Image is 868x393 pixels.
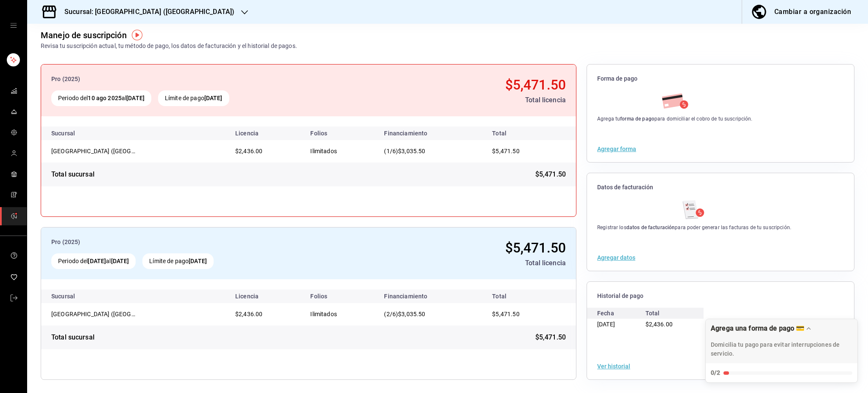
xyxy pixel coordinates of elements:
span: $5,471.50 [492,148,519,154]
div: Periodo del al [51,253,136,269]
span: $5,471.50 [505,240,566,256]
div: Total sucursal [51,169,95,180]
th: Total [482,126,576,140]
th: Financiamiento [377,126,482,140]
span: $2,436.00 [235,311,262,317]
div: Registrar los para poder generar las facturas de tu suscripción. [597,224,791,231]
span: $3,035.50 [398,311,425,317]
td: Ilimitados [303,303,377,326]
td: Ilimitados [303,140,377,163]
span: Forma de pago [597,75,844,83]
strong: 10 ago 2025 [88,95,121,101]
strong: [DATE] [111,258,129,264]
span: $5,471.50 [505,77,566,93]
div: Sucursal [51,130,98,137]
button: Agregar forma [597,146,636,152]
button: Expand Checklist [706,319,857,382]
th: Financiamiento [377,289,482,303]
strong: forma de pago [620,116,654,122]
div: Revisa tu suscripción actual, tu método de pago, los datos de facturación y el historial de pagos. [41,42,297,51]
span: $2,436.00 [235,148,262,154]
div: Tripton (Sinaloa) [51,147,136,155]
div: Periodo del al [51,90,151,106]
div: (2/6) [384,310,475,319]
th: Licencia [228,289,303,303]
th: Licencia [228,126,303,140]
th: Folios [303,289,377,303]
span: $5,471.50 [492,311,519,317]
p: Domicilia tu pago para evitar interrupciones de servicio. [711,340,852,358]
th: Total [482,289,576,303]
div: [DATE] [597,319,645,330]
div: Pro (2025) [51,75,364,84]
div: Total [645,308,694,319]
span: $3,035.50 [398,148,425,154]
div: Límite de pago [158,90,229,106]
div: Total licencia [363,258,566,268]
span: $5,471.50 [535,169,566,180]
span: Datos de facturación [597,183,844,191]
img: Tooltip marker [132,30,142,40]
div: Total sucursal [51,332,95,342]
div: Agrega una forma de pago 💳 [711,324,804,332]
span: $2,436.00 [645,321,673,328]
div: Manejo de suscripción [41,29,127,42]
div: Total licencia [370,95,566,105]
button: Ver historial [597,363,630,369]
strong: [DATE] [88,258,106,264]
div: Límite de pago [142,253,214,269]
div: [GEOGRAPHIC_DATA] ([GEOGRAPHIC_DATA]) [51,147,136,155]
div: (1/6) [384,147,475,156]
strong: datos de facturación [626,225,675,230]
div: 0/2 [711,368,720,377]
div: Tripton (Sinaloa) [51,310,136,318]
div: Pro (2025) [51,238,356,247]
div: [GEOGRAPHIC_DATA] ([GEOGRAPHIC_DATA]) [51,310,136,318]
div: Cambiar a organización [774,6,851,18]
th: Folios [303,126,377,140]
h3: Sucursal: [GEOGRAPHIC_DATA] ([GEOGRAPHIC_DATA]) [58,7,234,17]
div: Fecha [597,308,645,319]
span: $5,471.50 [535,332,566,342]
button: open drawer [10,22,17,29]
strong: [DATE] [189,258,207,264]
strong: [DATE] [204,95,223,101]
div: Sucursal [51,293,98,300]
strong: [DATE] [126,95,145,101]
div: Drag to move checklist [706,319,857,363]
div: Agrega una forma de pago 💳 [705,319,858,383]
span: Historial de pago [597,292,844,300]
div: Agrega tu para domiciliar el cobro de tu suscripción. [597,115,753,123]
button: Agregar datos [597,255,635,261]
